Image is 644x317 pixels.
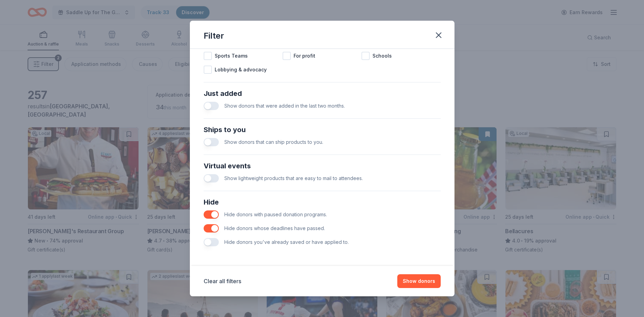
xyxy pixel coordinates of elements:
[204,160,441,171] div: Virtual events
[204,124,441,135] div: Ships to you
[215,52,248,60] span: Sports Teams
[397,274,441,288] button: Show donors
[224,239,349,245] span: Hide donors you've already saved or have applied to.
[204,30,224,41] div: Filter
[224,225,325,231] span: Hide donors whose deadlines have passed.
[204,277,241,285] button: Clear all filters
[204,197,441,208] div: Hide
[224,175,363,181] span: Show lightweight products that are easy to mail to attendees.
[215,66,267,74] span: Lobbying & advocacy
[294,52,315,60] span: For profit
[224,211,327,217] span: Hide donors with paused donation programs.
[372,52,392,60] span: Schools
[224,139,323,145] span: Show donors that can ship products to you.
[204,88,441,99] div: Just added
[224,103,345,109] span: Show donors that were added in the last two months.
